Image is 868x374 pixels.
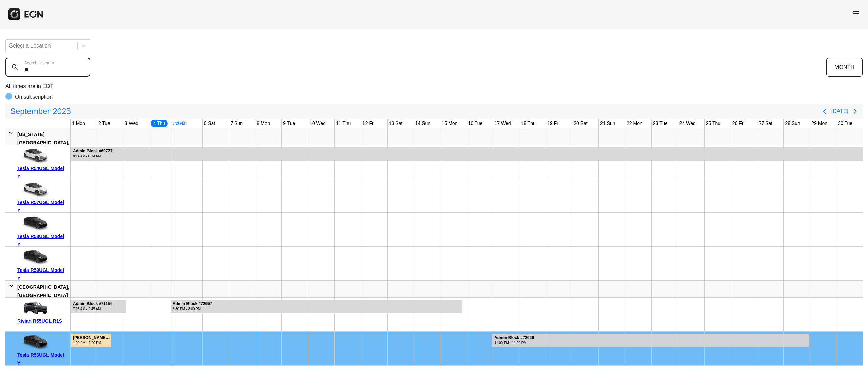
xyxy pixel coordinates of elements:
div: Admin Block #72626 [494,335,534,340]
div: Rented for 30 days by meli marin Current status is billable [71,332,111,347]
div: Rivian R55UGL R1S [17,317,68,325]
div: [US_STATE][GEOGRAPHIC_DATA], [GEOGRAPHIC_DATA] [17,130,69,155]
span: menu [852,9,860,17]
span: 2025 [51,105,72,118]
p: On subscription [15,93,53,101]
div: Tesla R54UGL Model Y [17,164,68,181]
div: 22 Mon [625,119,644,128]
div: 30 Tue [836,119,854,128]
div: 9 Tue [282,119,296,128]
div: 15 Mon [440,119,459,128]
div: 27 Sat [757,119,774,128]
div: 8 Mon [255,119,271,128]
div: 3 Wed [123,119,140,128]
img: car [17,300,51,317]
div: 20 Sat [572,119,589,128]
div: 29 Mon [810,119,829,128]
div: 23 Tue [652,119,669,128]
button: September2025 [6,105,75,118]
div: 4 Thu [150,119,169,128]
img: car [17,181,51,198]
div: 19 Fri [546,119,561,128]
img: car [17,249,51,266]
label: Search calendar [24,60,54,66]
div: 28 Sun [784,119,801,128]
div: 24 Wed [678,119,697,128]
div: Rented for 12 days by Admin Block Current status is rental [492,332,809,347]
div: 7:15 AM - 2:45 AM [73,306,113,312]
p: All times are in EDT [5,82,863,90]
span: September [9,105,51,118]
img: car [17,334,51,351]
div: 11 Thu [335,119,352,128]
div: Rented for 142 days by Admin Block Current status is rental [71,145,863,161]
button: Next page [848,105,862,118]
div: [GEOGRAPHIC_DATA], [GEOGRAPHIC_DATA] [17,283,69,299]
div: 1 Mon [71,119,86,128]
img: car [17,215,51,232]
div: 1:00 PM - 1:00 PM [73,340,110,345]
div: Tesla R58UGL Model Y [17,232,68,248]
div: 13 Sat [388,119,404,128]
div: 11:00 PM - 11:00 PM [494,340,534,345]
div: 18 Thu [519,119,537,128]
img: car [17,147,51,164]
button: MONTH [826,58,863,77]
div: 17 Wed [493,119,512,128]
div: 21 Sun [599,119,616,128]
div: 5 Fri [176,119,189,128]
div: 25 Thu [705,119,722,128]
div: 7 Sun [229,119,244,128]
div: 10 Wed [308,119,327,128]
div: 8:14 AM - 8:14 AM [73,154,113,159]
div: 26 Fri [731,119,746,128]
div: 12 Fri [361,119,376,128]
div: [PERSON_NAME] #68578 [73,335,110,340]
div: Rented for 12 days by Admin Block Current status is rental [170,298,462,313]
div: Admin Block #72657 [173,301,212,306]
div: 16 Tue [467,119,484,128]
div: Tesla R56UGL Model Y [17,351,68,367]
div: Tesla R59UGL Model Y [17,266,68,282]
div: Admin Block #69777 [73,149,113,154]
div: 6:30 PM - 8:00 PM [173,306,212,312]
button: Previous page [818,105,831,118]
button: [DATE] [831,105,848,117]
div: 2 Tue [97,119,112,128]
div: Admin Block #71156 [73,301,113,306]
div: Rented for 10 days by Admin Block Current status is rental [71,298,126,313]
div: 14 Sun [414,119,432,128]
div: 6 Sat [203,119,217,128]
div: Tesla R57UGL Model Y [17,198,68,214]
